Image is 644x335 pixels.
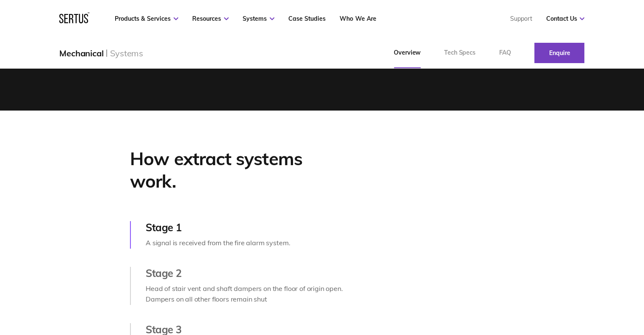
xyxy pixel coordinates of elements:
[288,15,326,22] a: Case Studies
[492,237,644,335] iframe: Chat Widget
[146,283,350,305] div: Head of stair vent and shaft dampers on the floor of origin open. Dampers on all other floors rem...
[510,15,532,22] a: Support
[546,15,584,22] a: Contact Us
[340,15,376,22] a: Who We Are
[192,15,229,22] a: Resources
[432,38,487,68] a: Tech Specs
[487,38,523,68] a: FAQ
[534,43,584,63] a: Enquire
[115,15,178,22] a: Products & Services
[110,48,143,58] div: Systems
[146,267,350,280] div: Stage 2
[146,221,350,234] div: Stage 1
[59,48,103,58] div: Mechanical
[243,15,274,22] a: Systems
[130,148,350,192] div: How extract systems work.
[146,238,350,249] div: A signal is received from the fire alarm system.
